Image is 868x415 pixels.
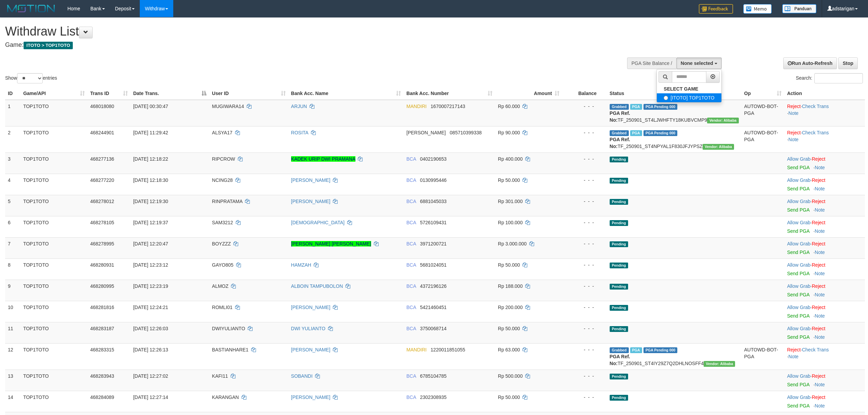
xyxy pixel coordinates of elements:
th: Game/API: activate to sort column ascending [21,87,87,100]
span: · [787,220,812,225]
b: SELECT GAME [664,86,698,92]
td: TOP1TOTO [21,258,87,280]
span: 468284089 [90,394,114,400]
span: Rp 63.000 [498,347,520,352]
td: · [784,237,865,258]
span: Rp 50.000 [498,262,520,268]
td: 2 [5,126,21,152]
h1: Withdraw List [5,25,572,38]
div: - - - [565,177,604,184]
a: Reject [812,177,825,183]
span: [DATE] 12:19:30 [133,199,168,204]
a: [PERSON_NAME] [291,305,330,310]
a: Send PGA [787,292,809,297]
span: None selected [681,61,713,66]
span: Pending [610,284,628,290]
span: BCA [406,326,416,331]
td: TF_250901_ST4LJWHFTY18KUBVCMP9 [607,100,742,126]
span: 468278995 [90,241,114,246]
span: MUGIWARA14 [212,104,244,109]
td: 1 [5,100,21,126]
td: TOP1TOTO [21,237,87,258]
a: Send PGA [787,165,809,170]
select: Showentries [17,73,43,83]
td: · [784,195,865,216]
a: Note [788,110,799,116]
span: RIPCROW [212,156,235,162]
span: MANDIRI [406,104,426,109]
span: Marked by adsraji [630,347,642,353]
td: · [784,322,865,343]
span: Grabbed [610,347,629,353]
span: Copy 2302308935 to clipboard [420,394,447,400]
span: Copy 1670007217143 to clipboard [431,104,465,109]
span: Rp 100.000 [498,220,523,225]
span: Rp 90.000 [498,130,520,135]
span: Rp 50.000 [498,394,520,400]
span: Vendor URL: https://settle4.1velocity.biz [703,144,734,150]
td: 8 [5,258,21,280]
span: · [787,156,812,162]
td: TF_250901_ST4IY29Z7Q2DHLNOSFF4 [607,343,742,370]
a: Note [815,186,825,191]
span: · [787,326,812,331]
a: Send PGA [787,382,809,387]
td: · [784,391,865,412]
span: 468278105 [90,220,114,225]
b: PGA Ref. No: [610,137,630,149]
a: Reject [812,262,825,268]
td: 5 [5,195,21,216]
a: Reject [812,220,825,225]
td: TOP1TOTO [21,322,87,343]
a: Check Trans [802,130,829,135]
td: 12 [5,343,21,370]
input: Search: [814,73,863,83]
a: [PERSON_NAME] [PERSON_NAME] [291,241,371,246]
span: Copy 3971200721 to clipboard [420,241,447,246]
span: ALMOZ [212,283,228,289]
span: Pending [610,220,628,226]
span: Pending [610,263,628,268]
a: Note [788,354,799,359]
span: 468283943 [90,373,114,379]
span: DWIYULIANTO [212,326,245,331]
a: Send PGA [787,334,809,340]
a: Check Trans [802,347,829,352]
label: Search: [796,73,863,83]
span: Copy 3750068714 to clipboard [420,326,447,331]
span: ITOTO > TOP1TOTO [24,42,73,49]
span: GAYO805 [212,262,233,268]
th: ID [5,87,21,100]
td: 14 [5,391,21,412]
a: Allow Grab [787,394,810,400]
td: TOP1TOTO [21,174,87,195]
td: TOP1TOTO [21,216,87,237]
th: Trans ID: activate to sort column ascending [87,87,131,100]
span: BCA [406,241,416,246]
td: · [784,258,865,280]
td: TOP1TOTO [21,370,87,391]
span: Vendor URL: https://settle4.1velocity.biz [707,118,738,123]
span: 468244901 [90,130,114,135]
a: Send PGA [787,271,809,276]
span: NCING28 [212,177,233,183]
div: - - - [565,219,604,226]
span: [DATE] 12:26:13 [133,347,168,352]
span: Vendor URL: https://settle4.1velocity.biz [704,361,735,367]
span: PGA Pending [643,104,678,110]
img: panduan.png [782,4,816,13]
a: Note [815,207,825,213]
td: TOP1TOTO [21,391,87,412]
span: [DATE] 12:23:19 [133,283,168,289]
span: Rp 60.000 [498,104,520,109]
a: Note [815,313,825,319]
a: Send PGA [787,228,809,234]
span: Pending [610,241,628,247]
div: - - - [565,283,604,290]
td: 6 [5,216,21,237]
a: [DEMOGRAPHIC_DATA] [291,220,345,225]
a: HAMZAH [291,262,311,268]
span: BCA [406,262,416,268]
th: Status [607,87,742,100]
td: 9 [5,280,21,301]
